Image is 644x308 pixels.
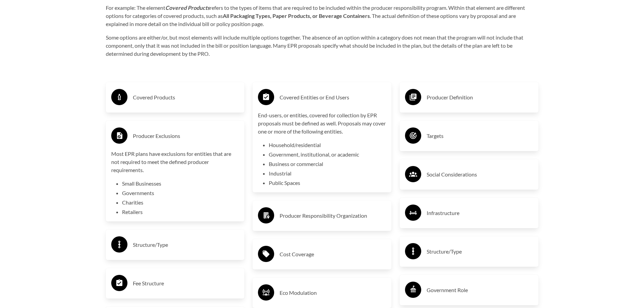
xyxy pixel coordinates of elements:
li: Small Businesses [122,180,239,188]
li: Business or commercial [269,160,386,168]
h3: Fee Structure [133,278,239,289]
li: Retailers [122,208,239,216]
li: Public Spaces [269,179,386,187]
li: Government, institutional, or academic [269,150,386,159]
h3: Infrastructure [427,208,533,218]
strong: Covered Products [165,4,210,11]
p: Some options are either/or, but most elements will include multiple options together. The absence... [106,33,539,58]
p: For example: The element refers to the types of items that are required to be included within the... [106,4,539,28]
h3: Covered Products [133,92,239,103]
h3: Producer Responsibility Organization [280,210,386,221]
h3: Producer Definition [427,92,533,103]
h3: Eco Modulation [280,287,386,298]
h3: Structure/Type [133,239,239,250]
p: End-users, or entities, covered for collection by EPR proposals must be defined as well. Proposal... [258,111,386,136]
h3: Targets [427,131,533,141]
h3: Government Role [427,285,533,295]
p: Most EPR plans have exclusions for entities that are not required to meet the defined producer re... [111,150,239,174]
li: Charities [122,198,239,207]
li: Governments [122,189,239,197]
h3: Cost Coverage [280,249,386,260]
li: Industrial [269,169,386,177]
h3: Covered Entities or End Users [280,92,386,103]
h3: Social Considerations [427,169,533,180]
h3: Structure/Type [427,246,533,257]
h3: Producer Exclusions [133,131,239,141]
li: Household/residential [269,141,386,149]
strong: All Packaging Types, Paper Products, or Beverage Containers [223,13,370,19]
